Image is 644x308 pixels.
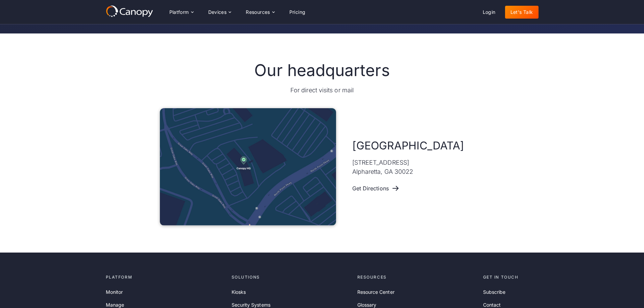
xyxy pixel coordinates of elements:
[352,182,400,195] a: Get Directions
[357,274,478,280] div: Resources
[246,10,270,15] div: Resources
[352,185,389,192] div: Get Directions
[106,274,226,280] div: Platform
[477,6,501,19] a: Login
[352,158,413,176] p: [STREET_ADDRESS] Alpharetta, GA 30022
[483,288,506,296] a: Subscribe
[357,288,395,296] a: Resource Center
[203,5,237,19] div: Devices
[232,288,246,296] a: Kiosks
[232,274,352,280] div: Solutions
[505,6,539,19] a: Let's Talk
[106,288,123,296] a: Monitor
[164,5,199,19] div: Platform
[352,139,464,153] h2: [GEOGRAPHIC_DATA]
[240,5,280,19] div: Resources
[284,6,311,19] a: Pricing
[208,10,227,15] div: Devices
[483,274,539,280] div: Get in touch
[254,61,389,80] h2: Our headquarters
[290,86,354,95] p: For direct visits or mail
[169,10,189,15] div: Platform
